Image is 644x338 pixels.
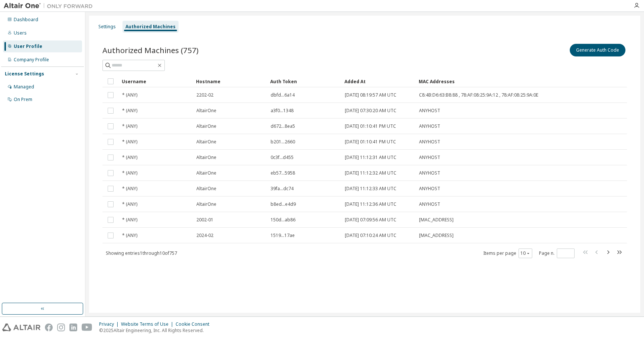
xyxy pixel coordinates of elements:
span: d672...8ea5 [271,123,295,129]
span: ANYHOST [419,123,440,129]
span: * (ANY) [122,123,137,129]
div: Managed [14,84,34,90]
span: [DATE] 11:12:36 AM UTC [345,201,396,207]
span: ANYHOST [419,201,440,207]
span: AltairOne [196,201,216,207]
span: Showing entries 1 through 10 of 757 [106,250,177,256]
span: * (ANY) [122,155,137,160]
span: AltairOne [196,108,216,114]
div: Auth Token [270,75,339,87]
span: b201...2660 [271,139,295,145]
span: * (ANY) [122,92,137,98]
span: AltairOne [196,123,216,129]
div: Username [122,75,190,87]
span: b8ed...e4d9 [271,201,296,207]
div: Authorized Machines [125,24,176,30]
span: 2202-02 [196,92,213,98]
span: * (ANY) [122,139,137,145]
span: [DATE] 11:12:33 AM UTC [345,186,396,192]
span: * (ANY) [122,201,137,207]
span: [DATE] 07:09:56 AM UTC [345,217,396,223]
span: 1519...17ae [271,233,295,238]
div: License Settings [5,71,44,77]
div: Hostname [196,75,264,87]
div: Dashboard [14,17,38,23]
span: dbfd...6a14 [271,92,295,98]
div: Users [14,30,27,36]
div: Privacy [99,321,121,327]
span: 150d...ab86 [271,217,295,223]
img: Altair One [4,2,97,10]
span: 2024-02 [196,233,213,238]
span: [DATE] 11:12:32 AM UTC [345,170,396,176]
div: Website Terms of Use [121,321,176,327]
div: User Profile [14,43,42,49]
img: facebook.svg [45,324,53,331]
button: Generate Auth Code [570,44,625,56]
div: Added At [344,75,413,87]
img: youtube.svg [82,324,92,331]
span: ANYHOST [419,170,440,176]
div: Company Profile [14,57,49,63]
span: AltairOne [196,139,216,145]
span: AltairOne [196,170,216,176]
img: altair_logo.svg [2,324,40,331]
span: Page n. [539,248,575,258]
span: Authorized Machines (757) [102,45,199,55]
div: MAC Addresses [419,75,549,87]
img: instagram.svg [57,324,65,331]
span: 39fa...dc74 [271,186,294,192]
span: [DATE] 11:12:31 AM UTC [345,155,396,160]
span: * (ANY) [122,170,137,176]
span: * (ANY) [122,217,137,223]
span: AltairOne [196,186,216,192]
span: [DATE] 07:10:24 AM UTC [345,233,396,238]
span: eb57...5958 [271,170,295,176]
img: linkedin.svg [69,324,77,331]
span: ANYHOST [419,139,440,145]
span: [DATE] 01:10:41 PM UTC [345,139,396,145]
span: 0c3f...d455 [271,155,294,160]
span: ANYHOST [419,186,440,192]
span: * (ANY) [122,233,137,238]
span: [DATE] 01:10:41 PM UTC [345,123,396,129]
div: Cookie Consent [176,321,214,327]
div: On Prem [14,97,32,103]
span: [DATE] 08:19:57 AM UTC [345,92,396,98]
span: ANYHOST [419,155,440,160]
span: * (ANY) [122,108,137,114]
button: 10 [520,250,530,256]
span: AltairOne [196,155,216,160]
p: © 2025 Altair Engineering, Inc. All Rights Reserved. [99,327,214,334]
span: [MAC_ADDRESS] [419,217,454,223]
span: 2002-01 [196,217,213,223]
span: C8:4B:D6:63:B8:88 , 78:AF:08:25:9A:12 , 78:AF:08:25:9A:0E [419,92,538,98]
span: [DATE] 07:30:20 AM UTC [345,108,396,114]
span: a3f0...1348 [271,108,294,114]
span: Items per page [483,248,532,258]
div: Settings [98,24,116,30]
span: [MAC_ADDRESS] [419,233,454,238]
span: * (ANY) [122,186,137,192]
span: ANYHOST [419,108,440,114]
